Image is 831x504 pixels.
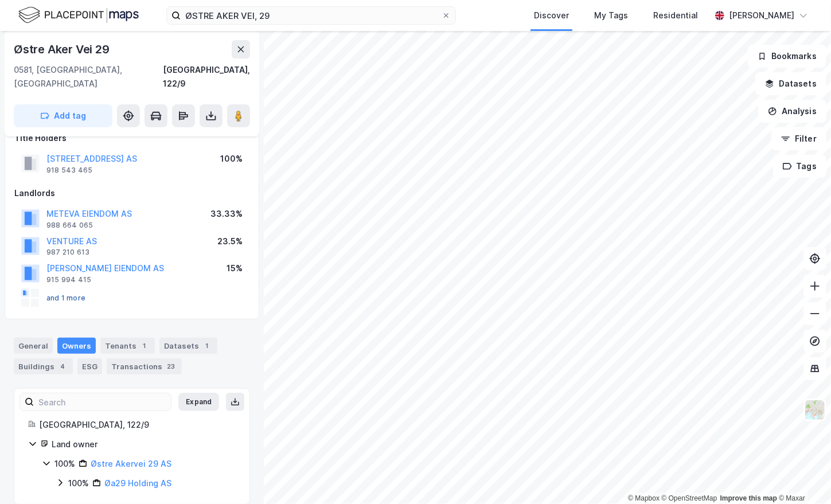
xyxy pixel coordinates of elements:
[662,494,717,502] a: OpenStreetMap
[804,399,826,421] img: Z
[14,186,249,200] div: Landlords
[771,127,826,150] button: Filter
[14,40,112,58] div: Østre Aker Vei 29
[181,7,442,24] input: Search by address, cadastre, landlords, tenants or people
[46,275,91,284] div: 915 994 415
[758,100,826,123] button: Analysis
[91,459,171,468] a: Østre Akervei 29 AS
[774,449,831,504] iframe: Chat Widget
[107,358,182,374] div: Transactions
[139,340,150,351] div: 1
[68,476,89,490] div: 100%
[534,9,569,22] div: Discover
[14,338,53,354] div: General
[163,63,250,91] div: [GEOGRAPHIC_DATA], 122/9
[52,437,236,451] div: Land owner
[46,166,92,175] div: 918 543 465
[14,358,73,374] div: Buildings
[217,235,243,248] div: 23.5%
[39,418,236,432] div: [GEOGRAPHIC_DATA], 122/9
[653,9,698,22] div: Residential
[100,338,155,354] div: Tenants
[178,393,219,411] button: Expand
[220,152,243,166] div: 100%
[14,131,249,145] div: Title Holders
[755,72,826,95] button: Datasets
[77,358,102,374] div: ESG
[14,104,112,127] button: Add tag
[720,494,777,502] a: Improve this map
[748,45,826,68] button: Bookmarks
[594,9,628,22] div: My Tags
[210,207,243,221] div: 33.33%
[774,449,831,504] div: Chatt-widget
[54,457,75,471] div: 100%
[201,340,213,351] div: 1
[159,338,217,354] div: Datasets
[46,248,89,257] div: 987 210 613
[165,361,177,372] div: 23
[46,221,93,230] div: 988 664 065
[57,361,68,372] div: 4
[729,9,794,22] div: [PERSON_NAME]
[773,155,826,178] button: Tags
[57,338,96,354] div: Owners
[34,393,171,411] input: Search
[628,494,660,502] a: Mapbox
[104,478,171,488] a: Øa29 Holding AS
[18,5,139,25] img: logo.f888ab2527a4732fd821a326f86c7f29.svg
[227,261,243,275] div: 15%
[14,63,163,91] div: 0581, [GEOGRAPHIC_DATA], [GEOGRAPHIC_DATA]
